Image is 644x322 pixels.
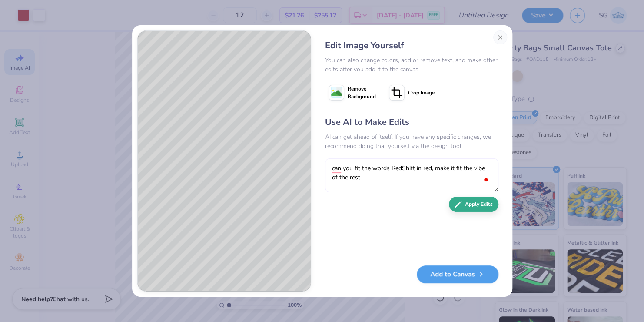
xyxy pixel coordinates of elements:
[385,82,440,104] button: Crop Image
[325,82,379,104] button: Remove Background
[493,30,507,44] button: Close
[449,197,498,212] button: Apply Edits
[325,116,498,129] div: Use AI to Make Edits
[348,85,376,101] span: Remove Background
[325,39,498,52] div: Edit Image Yourself
[325,56,498,74] div: You can also change colors, add or remove text, and make other edits after you add it to the canvas.
[408,89,435,97] span: Crop Image
[325,132,498,151] div: AI can get ahead of itself. If you have any specific changes, we recommend doing that yourself vi...
[325,158,498,192] textarea: To enrich screen reader interactions, please activate Accessibility in Grammarly extension settings
[417,265,498,283] button: Add to Canvas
